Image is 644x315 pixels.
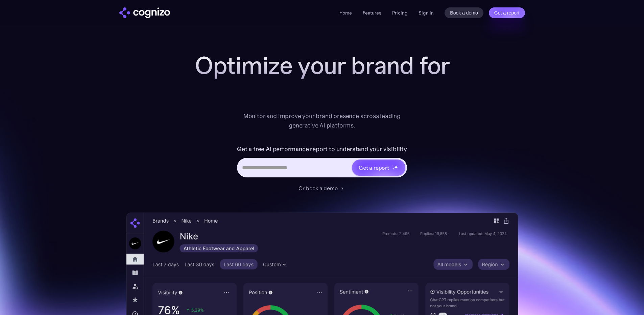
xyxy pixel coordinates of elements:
[392,10,408,16] a: Pricing
[237,144,407,154] label: Get a free AI performance report to understand your visibility
[359,164,389,172] div: Get a report
[394,165,398,169] img: star
[299,184,338,192] div: Or book a demo
[445,7,483,18] a: Book a demo
[392,165,393,166] img: star
[419,9,434,17] a: Sign in
[339,10,352,16] a: Home
[119,7,170,18] img: cognizo logo
[187,52,457,79] h1: Optimize your brand for
[299,184,346,192] a: Or book a demo
[363,10,381,16] a: Features
[239,111,405,130] div: Monitor and improve your brand presence across leading generative AI platforms.
[119,7,170,18] a: home
[392,168,395,170] img: star
[351,159,406,176] a: Get a reportstarstarstar
[489,7,525,18] a: Get a report
[237,144,407,181] form: Hero URL Input Form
